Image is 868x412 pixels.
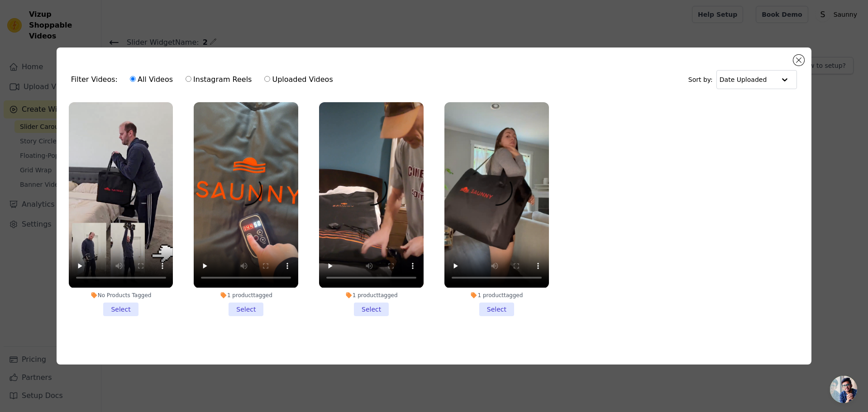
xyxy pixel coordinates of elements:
label: Instagram Reels [185,74,252,85]
div: 1 product tagged [319,292,424,299]
a: 开放式聊天 [830,376,857,403]
label: All Videos [129,74,173,85]
button: Close modal [793,55,804,66]
div: Filter Videos: [71,69,338,90]
div: No Products Tagged [69,292,173,299]
div: 1 product tagged [444,292,549,299]
div: 1 product tagged [194,292,298,299]
div: Sort by: [688,70,797,89]
label: Uploaded Videos [264,74,333,85]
